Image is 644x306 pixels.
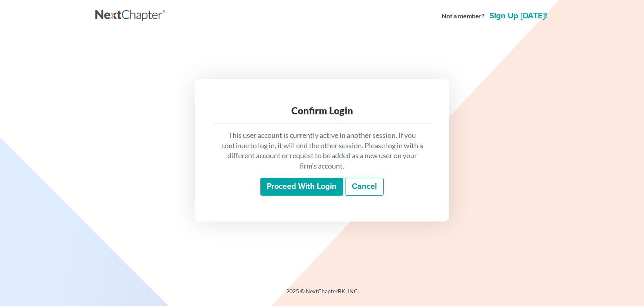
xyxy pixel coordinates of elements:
a: Sign up [DATE]! [488,12,549,20]
strong: Not a member? [442,12,485,21]
p: This user account is currently active in another session. If you continue to log in, it will end ... [220,130,424,171]
div: Confirm Login [220,104,424,117]
div: 2025 © NextChapterBK, INC [95,287,549,302]
a: Cancel [345,178,384,196]
input: Proceed with login [260,178,343,196]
